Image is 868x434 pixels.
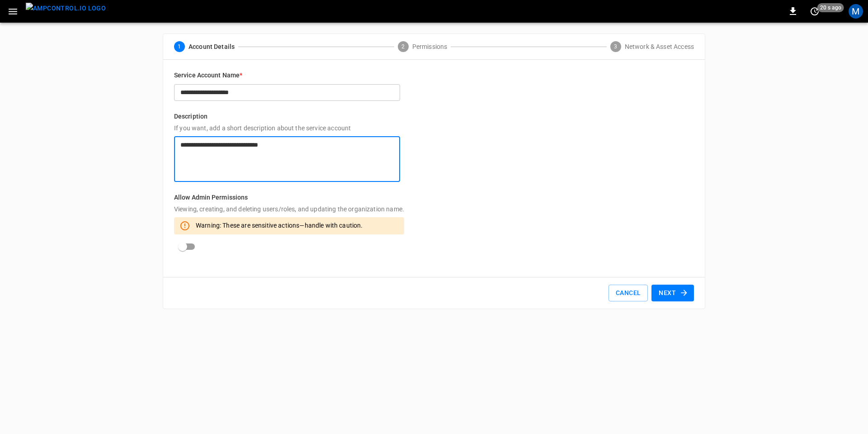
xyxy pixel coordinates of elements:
p: Viewing, creating, and deleting users/roles, and updating the organization name. [174,205,404,214]
p: If you want, add a short description about the service account [174,124,400,133]
h6: Service Account Name [174,71,400,81]
span: Network & Asset Access [625,42,694,51]
text: 2 [401,43,405,50]
text: 3 [614,43,617,50]
text: 1 [178,43,181,50]
button: set refresh interval [807,4,822,19]
img: ampcontrol.io logo [26,3,106,14]
h6: Description [174,112,400,122]
div: profile-icon [849,4,863,19]
button: Next [651,285,694,301]
button: Cancel [609,285,648,301]
div: Warning: These are sensitive actions—handle with caution. [196,217,363,234]
h6: Allow Admin Permissions [174,193,404,203]
span: Account Details [189,42,235,51]
span: 20 s ago [817,3,844,12]
span: Permissions [412,42,448,51]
